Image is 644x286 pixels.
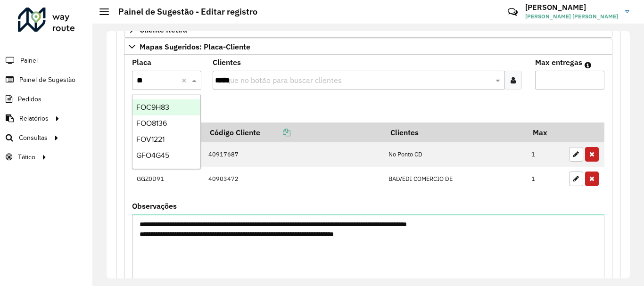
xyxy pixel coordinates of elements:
[132,94,201,169] ng-dropdown-panel: Options list
[527,123,564,142] th: Max
[136,135,165,143] span: FOV1221
[136,103,169,111] span: FOC9H83
[260,128,290,137] a: Copiar
[132,57,151,68] label: Placa
[18,94,41,104] span: Pedidos
[20,56,38,65] span: Painel
[132,167,203,191] td: GGZ0D91
[132,200,177,212] label: Observações
[525,3,618,12] h3: [PERSON_NAME]
[535,57,582,68] label: Max entregas
[203,142,383,167] td: 40917687
[109,7,257,17] h2: Painel de Sugestão - Editar registro
[136,119,167,127] span: FOO8136
[19,133,48,143] span: Consultas
[140,26,187,33] span: Cliente Retira
[384,142,527,167] td: No Ponto CD
[136,151,169,159] span: GFO4G45
[140,43,250,50] span: Mapas Sugeridos: Placa-Cliente
[384,123,527,142] th: Clientes
[503,2,523,22] a: Contato Rápido
[585,61,591,69] em: Máximo de clientes que serão colocados na mesma rota com os clientes informados
[213,57,241,68] label: Clientes
[203,167,383,191] td: 40903472
[182,74,190,86] span: Clear all
[18,152,35,162] span: Tático
[527,142,564,167] td: 1
[527,167,564,191] td: 1
[525,12,618,21] span: [PERSON_NAME] [PERSON_NAME]
[384,167,527,191] td: BALVEDI COMERCIO DE
[19,75,75,85] span: Painel de Sugestão
[203,123,383,142] th: Código Cliente
[124,39,612,55] a: Mapas Sugeridos: Placa-Cliente
[19,114,49,123] span: Relatórios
